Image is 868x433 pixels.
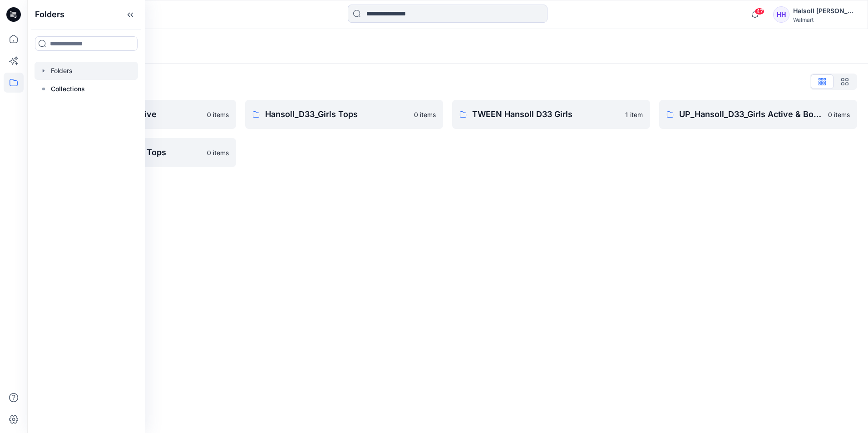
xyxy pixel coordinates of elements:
a: UP_Hansoll_D33_Girls Active & Bottoms0 items [659,100,857,129]
div: Walmart [793,16,857,23]
p: TWEEN Hansoll D33 Girls [472,108,620,121]
p: 1 item [625,110,643,119]
div: Halsoll [PERSON_NAME] Girls Design Team [793,5,857,16]
p: 0 items [207,148,229,157]
p: Hansoll_D33_Girls Tops [265,108,409,121]
p: UP_Hansoll_D33_Girls Active & Bottoms [679,108,823,121]
p: 0 items [828,110,850,119]
a: Hansoll_D33_Girls Tops0 items [245,100,443,129]
a: TWEEN Hansoll D33 Girls1 item [452,100,650,129]
p: 0 items [207,110,229,119]
p: 0 items [414,110,436,119]
div: HH [773,6,789,23]
p: Collections [51,84,85,94]
span: 47 [755,8,764,15]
